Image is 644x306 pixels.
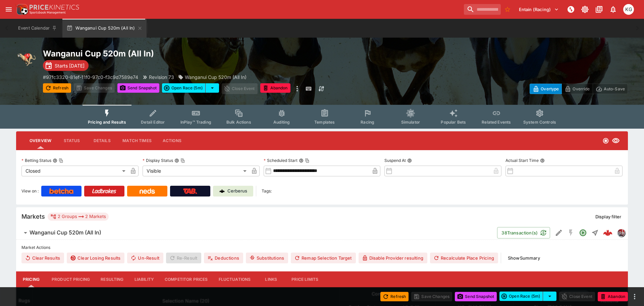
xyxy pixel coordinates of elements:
[430,253,498,263] button: Recalculate Place Pricing
[593,84,628,94] button: Auto-Save
[21,158,51,163] p: Betting Status
[617,229,625,237] div: pricekinetics
[174,158,179,163] button: Display StatusCopy To Clipboard
[16,226,497,239] button: Wanganui Cup 520m (All In)
[504,253,544,263] button: ShowSummary
[530,84,562,94] button: Overtype
[286,271,324,288] button: Price Limits
[83,105,561,129] div: Event type filters
[264,158,298,163] p: Scheduled Start
[407,158,412,163] button: Suspend At
[180,158,185,163] button: Copy To Clipboard
[53,158,57,163] button: Betting StatusCopy To Clipboard
[359,253,427,263] button: Disable Provider resulting
[441,120,466,125] span: Popular Bets
[579,3,591,15] button: Toggle light/dark mode
[602,137,609,144] svg: Closed
[143,158,173,163] p: Display Status
[603,228,612,237] div: 83e34684-e65d-4018-bd4b-3fd94938585d
[603,228,612,237] img: logo-cerberus--red.svg
[482,120,511,125] span: Related Events
[565,3,577,15] button: NOT Connected to PK
[88,120,126,125] span: Pricing and Results
[499,292,556,301] div: split button
[530,84,628,94] div: Start From
[260,84,290,91] span: Mark an event as closed and abandoned.
[140,188,155,194] img: Neds
[226,120,251,125] span: Bulk Actions
[260,83,290,93] button: Abandon
[561,84,593,94] button: Override
[577,227,589,239] button: Open
[157,133,187,149] button: Actions
[299,158,304,163] button: Scheduled StartCopy To Clipboard
[227,188,247,194] p: Cerberus
[553,227,565,239] button: Edit Detail
[593,3,605,15] button: Documentation
[612,137,620,145] svg: Visible
[455,292,497,301] button: Send Snapshot
[21,213,45,220] h5: Markets
[523,120,556,125] span: System Controls
[579,229,587,237] svg: Open
[87,133,117,149] button: Details
[62,19,146,38] button: Wanganui Cup 520m (All In)
[180,120,211,125] span: InPlay™ Trading
[589,227,601,239] button: Straight
[401,120,420,125] span: Simulator
[16,48,38,70] img: greyhound_racing.png
[497,227,550,238] button: 38Transaction(s)
[384,158,406,163] p: Suspend At
[246,253,288,263] button: Substitutions
[57,133,87,149] button: Status
[499,292,543,301] button: Open Race (5m)
[464,4,501,15] input: search
[183,188,197,194] img: TabNZ
[213,271,256,288] button: Fluctuations
[21,253,64,263] button: Clear Results
[24,133,57,149] button: Overview
[573,85,590,92] p: Override
[59,158,63,163] button: Copy To Clipboard
[314,120,335,125] span: Templates
[30,11,66,14] img: Sportsbook Management
[206,83,219,93] button: select merge strategy
[141,120,165,125] span: Detail Editor
[502,4,513,15] button: No Bookmarks
[162,83,219,93] div: split button
[219,188,225,194] img: Cerberus
[149,74,174,81] p: Revision 73
[143,166,249,176] div: Visible
[591,211,625,222] button: Display filter
[21,186,39,196] label: View on :
[43,74,138,81] p: Copy To Clipboard
[361,120,374,125] span: Racing
[543,292,556,301] button: select merge strategy
[262,186,272,196] label: Tags:
[598,292,628,301] button: Abandon
[293,83,301,94] button: more
[162,83,206,93] button: Open Race (5m)
[631,293,639,301] button: more
[178,74,247,81] div: Wanganui Cup 520m (All In)
[273,120,290,125] span: Auditing
[204,253,243,263] button: Deductions
[618,229,625,236] img: pricekinetics
[16,271,46,288] button: Pricing
[623,4,634,15] div: Kevin Gutschlag
[127,253,163,263] button: Un-Result
[95,271,129,288] button: Resulting
[291,253,356,263] button: Remap Selection Target
[55,62,85,69] p: Starts [DATE]
[46,271,95,288] button: Product Pricing
[14,19,61,38] button: Event Calendar
[92,188,116,194] img: Ladbrokes
[30,229,101,236] h6: Wanganui Cup 520m (All In)
[305,158,310,163] button: Copy To Clipboard
[166,253,201,263] span: Re-Result
[213,186,253,196] a: Cerberus
[67,253,124,263] button: Clear Losing Results
[598,293,628,299] span: Mark an event as closed and abandoned.
[515,4,563,15] button: Select Tenant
